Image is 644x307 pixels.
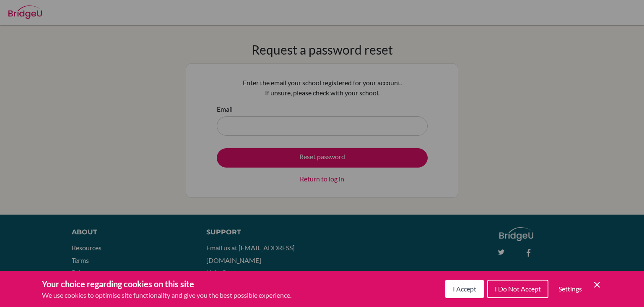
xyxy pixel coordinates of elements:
span: I Do Not Accept [495,285,541,293]
span: I Accept [453,285,476,293]
button: I Do Not Accept [487,280,548,298]
h3: Your choice regarding cookies on this site [42,278,291,290]
button: I Accept [445,280,484,298]
span: Settings [558,285,582,293]
button: Settings [552,281,589,297]
button: Save and close [592,280,602,290]
p: We use cookies to optimise site functionality and give you the best possible experience. [42,290,291,300]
